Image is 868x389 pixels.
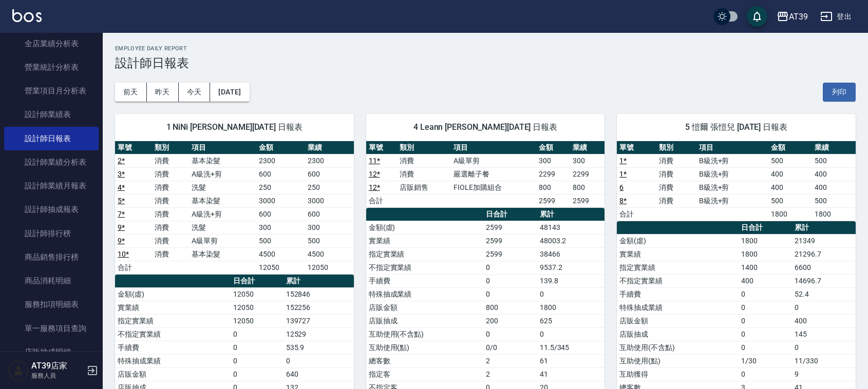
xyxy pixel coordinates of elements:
td: 互助使用(不含點) [617,341,738,354]
td: 48143 [537,221,605,234]
table: a dense table [366,141,605,208]
td: 11/330 [792,354,856,367]
td: 店販金額 [366,301,484,314]
td: 0 [739,327,792,341]
td: 0 [483,287,537,301]
td: 消費 [656,167,696,181]
td: A級洗+剪 [189,167,256,181]
p: 服務人員 [31,371,84,380]
td: 0 [537,287,605,301]
td: 不指定實業績 [366,261,484,274]
td: 指定實業績 [617,261,738,274]
td: A級單剪 [189,234,256,247]
td: 洗髮 [189,221,256,234]
td: 0 [792,301,856,314]
td: 2 [483,367,537,381]
a: 商品消耗明細 [4,269,99,293]
td: 14696.7 [792,274,856,287]
td: 基本染髮 [189,194,256,207]
td: 52.4 [792,287,856,301]
table: a dense table [617,141,856,221]
h3: 設計師日報表 [115,56,856,70]
td: 消費 [152,167,189,181]
td: 手續費 [617,287,738,301]
a: 設計師業績月報表 [4,174,99,198]
td: 11.5/345 [537,341,605,354]
td: 2300 [256,154,305,167]
td: A級洗+剪 [189,207,256,221]
td: 200 [483,314,537,327]
th: 累計 [284,275,354,288]
td: 店販金額 [115,367,231,381]
th: 累計 [537,208,605,221]
a: 單一服務項目查詢 [4,317,99,340]
td: 21296.7 [792,247,856,261]
td: 指定實業績 [366,247,484,261]
td: 特殊抽成業績 [617,301,738,314]
td: 1800 [537,301,605,314]
img: Logo [12,9,42,22]
td: 消費 [152,247,189,261]
td: B級洗+剪 [696,154,768,167]
td: 9 [792,367,856,381]
td: 總客數 [366,354,484,367]
td: 手續費 [366,274,484,287]
th: 類別 [656,141,696,154]
th: 類別 [152,141,189,154]
td: 500 [768,194,812,207]
td: 手續費 [115,341,231,354]
td: 12050 [256,261,305,274]
td: 300 [256,221,305,234]
a: 設計師排行榜 [4,222,99,245]
td: 基本染髮 [189,247,256,261]
td: 互助獲得 [617,367,738,381]
a: 設計師業績表 [4,103,99,126]
th: 金額 [768,141,812,154]
td: 0 [483,261,537,274]
td: 139727 [284,314,354,327]
td: 特殊抽成業績 [115,354,231,367]
td: 0 [739,314,792,327]
td: 2599 [483,247,537,261]
td: 互助使用(不含點) [366,327,484,341]
td: 145 [792,327,856,341]
td: 600 [305,167,354,181]
td: 38466 [537,247,605,261]
td: 400 [739,274,792,287]
td: FIOLE加購組合 [451,181,536,194]
td: 61 [537,354,605,367]
a: 營業項目月分析表 [4,79,99,103]
td: 6600 [792,261,856,274]
td: 互助使用(點) [366,341,484,354]
table: a dense table [115,141,354,275]
td: 指定實業績 [115,314,231,327]
td: B級洗+剪 [696,181,768,194]
td: 500 [305,234,354,247]
th: 單號 [115,141,152,154]
td: 400 [768,181,812,194]
a: 6 [619,183,624,191]
a: 設計師抽成報表 [4,198,99,221]
td: 600 [305,207,354,221]
td: 消費 [152,181,189,194]
td: 600 [256,167,305,181]
td: 消費 [152,207,189,221]
td: 指定客 [366,367,484,381]
td: 互助使用(點) [617,354,738,367]
button: 今天 [179,83,211,102]
td: 不指定實業績 [617,274,738,287]
td: 消費 [152,234,189,247]
button: 前天 [115,83,147,102]
a: 服務扣項明細表 [4,293,99,316]
td: 合計 [115,261,152,274]
span: 1 NiNi [PERSON_NAME][DATE] 日報表 [127,122,342,132]
th: 日合計 [231,275,284,288]
th: 項目 [189,141,256,154]
button: [DATE] [210,83,249,102]
td: A級單剪 [451,154,536,167]
td: 300 [305,221,354,234]
th: 項目 [696,141,768,154]
button: AT39 [772,6,812,27]
td: 250 [305,181,354,194]
td: 12050 [305,261,354,274]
